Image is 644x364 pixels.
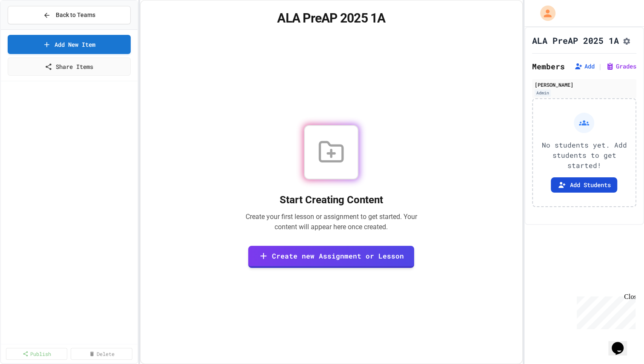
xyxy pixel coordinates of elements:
[531,3,558,23] div: My Account
[3,3,59,54] div: Chat with us now!Close
[535,89,551,97] div: Admin
[535,81,634,88] div: [PERSON_NAME]
[551,177,617,193] button: Add Students
[573,293,635,329] iframe: chat widget
[71,348,132,360] a: Delete
[622,35,631,45] button: Assignment Settings
[532,34,619,46] h1: ALA PreAP 2025 1A
[540,140,629,171] p: No students yet. Add students to get started!
[8,6,131,24] button: Back to Teams
[8,57,131,76] a: Share Items
[606,62,636,71] button: Grades
[151,11,512,26] h1: ALA PreAP 2025 1A
[8,35,131,54] a: Add New Item
[608,330,635,355] iframe: chat widget
[236,212,426,232] p: Create your first lesson or assignment to get started. Your content will appear here once created.
[56,11,95,20] span: Back to Teams
[236,193,426,207] h2: Start Creating Content
[598,61,602,71] span: |
[532,60,565,72] h2: Members
[574,62,595,71] button: Add
[6,348,67,360] a: Publish
[248,246,414,268] a: Create new Assignment or Lesson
